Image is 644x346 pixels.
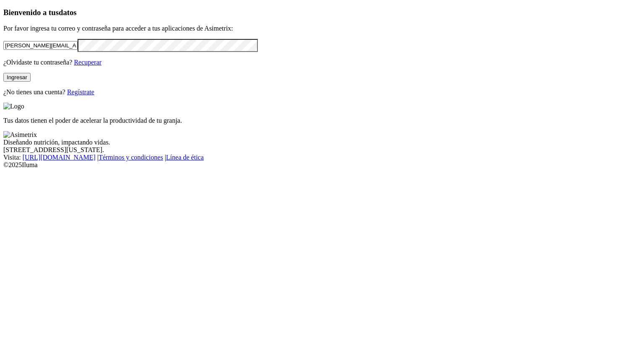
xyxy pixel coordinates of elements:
[3,25,641,32] p: Por favor ingresa tu correo y contraseña para acceder a tus aplicaciones de Asimetrix:
[59,8,77,17] span: datos
[3,146,641,154] div: [STREET_ADDRESS][US_STATE].
[3,73,31,82] button: Ingresar
[3,161,641,169] div: © 2025 Iluma
[3,103,24,110] img: Logo
[3,41,78,50] input: Tu correo
[3,139,641,146] div: Diseñando nutrición, impactando vidas.
[3,59,641,66] p: ¿Olvidaste tu contraseña?
[99,154,163,161] a: Términos y condiciones
[3,8,641,17] h3: Bienvenido a tus
[3,88,641,96] p: ¿No tienes una cuenta?
[3,117,641,124] p: Tus datos tienen el poder de acelerar la productividad de tu granja.
[3,154,641,161] div: Visita : | |
[23,154,96,161] a: [URL][DOMAIN_NAME]
[3,131,37,139] img: Asimetrix
[67,88,94,96] a: Regístrate
[166,154,204,161] a: Línea de ética
[74,59,101,66] a: Recuperar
